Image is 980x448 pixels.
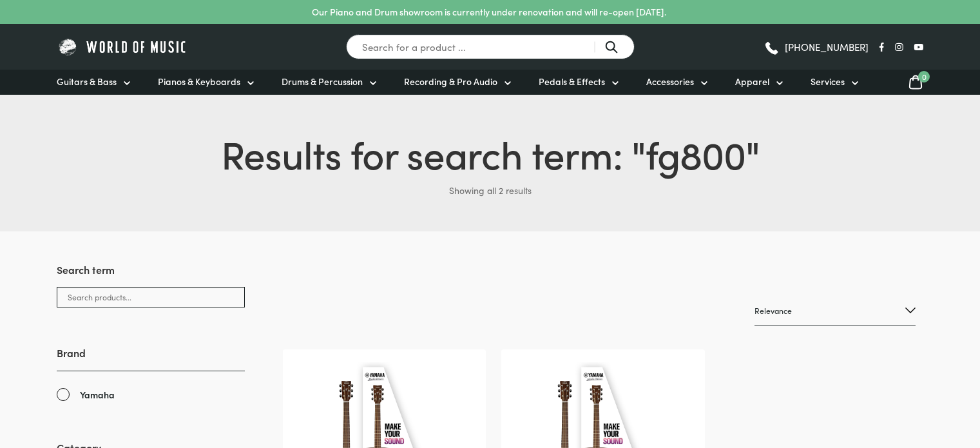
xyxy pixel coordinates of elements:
[312,5,666,19] p: Our Piano and Drum showroom is currently under renovation and will re-open [DATE].
[57,262,245,287] h3: Search term
[754,296,916,326] select: Shop order
[764,37,869,57] a: [PHONE_NUMBER]
[918,71,930,83] span: 0
[811,75,845,88] span: Services
[57,126,923,180] h1: Results for search term: " "
[404,75,497,88] span: Recording & Pro Audio
[57,346,245,371] h3: Brand
[282,75,363,88] span: Drums & Percussion
[646,75,694,88] span: Accessories
[57,75,117,88] span: Guitars & Bass
[539,75,605,88] span: Pedals & Effects
[80,387,115,402] span: Yamaha
[57,387,245,402] a: Yamaha
[646,126,745,180] span: fg800
[346,34,635,59] input: Search for a product ...
[793,306,980,448] iframe: Chat with our support team
[735,75,769,88] span: Apparel
[785,42,869,52] span: [PHONE_NUMBER]
[57,37,189,57] img: World of Music
[57,180,923,200] p: Showing all 2 results
[57,287,245,307] input: Search products...
[57,346,245,402] div: Brand
[158,75,240,88] span: Pianos & Keyboards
